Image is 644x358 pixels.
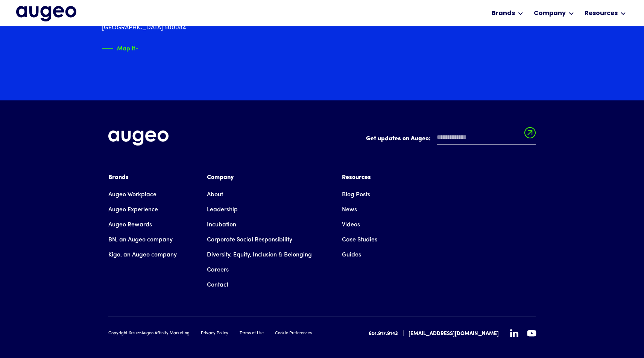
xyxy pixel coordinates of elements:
a: About [207,187,223,202]
a: Augeo Rewards [108,217,152,232]
a: Terms of Use [240,331,264,337]
div: Brands [492,9,515,18]
a: [EMAIL_ADDRESS][DOMAIN_NAME] [409,330,499,338]
a: BN, an Augeo company [108,232,173,247]
a: Careers [207,262,229,278]
a: Incubation [207,217,236,232]
a: Map itArrow symbol in bright green pointing right to indicate an active link. [102,44,138,52]
a: Corporate Social Responsibility [207,232,292,247]
a: 651.917.9143 [369,330,398,338]
label: Get updates on Augeo: [366,134,431,143]
a: Diversity, Equity, Inclusion & Belonging [207,247,312,262]
a: Blog Posts [342,187,370,202]
div: Resources [585,9,618,18]
div: | [402,329,404,338]
a: home [16,6,76,21]
a: Leadership [207,202,238,217]
div: Map it [117,43,135,51]
form: Email Form [366,130,536,149]
span: 2025 [132,331,141,335]
a: Cookie Preferences [275,331,312,337]
input: Submit [524,127,536,143]
a: Contact [207,278,228,293]
div: Brands [108,173,177,182]
img: Arrow symbol in bright green pointing right to indicate an active link. [135,44,147,52]
div: Resources [342,173,377,182]
a: News [342,202,357,217]
a: Videos [342,217,360,232]
div: Company [534,9,566,18]
a: Augeo Workplace [108,187,156,202]
a: Kigo, an Augeo company [108,247,177,262]
div: Copyright © Augeo Affinity Marketing [108,331,190,337]
a: Augeo Experience [108,202,158,217]
a: Privacy Policy [201,331,228,337]
img: Augeo's full logo in white. [108,130,169,146]
img: Augeo's full logo in midnight blue. [16,6,76,21]
a: Case Studies [342,232,377,247]
a: Guides [342,247,361,262]
div: Company [207,173,312,182]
